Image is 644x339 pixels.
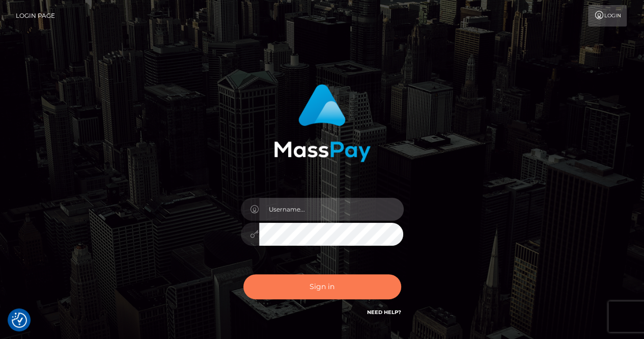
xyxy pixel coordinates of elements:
[367,309,401,316] a: Need Help?
[12,312,27,328] img: Revisit consent button
[274,84,371,162] img: MassPay Login
[259,198,404,221] input: Username...
[16,5,55,27] a: Login Page
[12,312,27,328] button: Consent Preferences
[588,5,627,27] a: Login
[243,274,401,299] button: Sign in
